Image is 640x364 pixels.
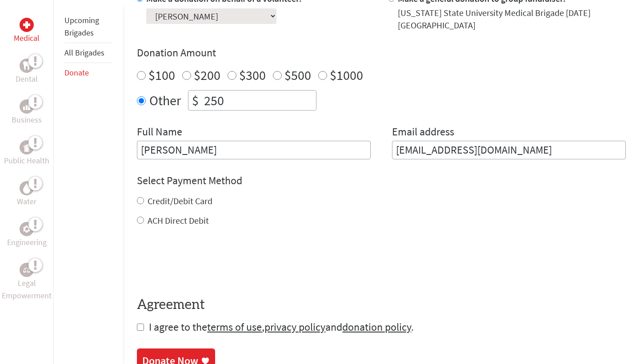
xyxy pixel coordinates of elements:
[342,320,411,334] a: donation policy
[149,320,414,334] span: I agree to the , and .
[194,67,220,83] label: $200
[23,267,30,273] img: Legal Empowerment
[17,181,36,208] a: WaterWater
[64,11,112,43] li: Upcoming Brigades
[23,143,30,152] img: Public Health
[23,61,30,70] img: Dental
[4,154,49,167] p: Public Health
[4,140,49,167] a: Public HealthPublic Health
[23,183,30,193] img: Water
[16,73,38,85] p: Dental
[2,277,52,302] p: Legal Empowerment
[12,99,42,126] a: BusinessBusiness
[330,67,363,83] label: $1000
[137,141,371,159] input: Enter Full Name
[20,99,34,114] div: Business
[202,91,316,110] input: Enter Amount
[64,67,89,78] a: Donate
[398,7,626,32] div: [US_STATE] State University Medical Brigade [DATE] [GEOGRAPHIC_DATA]
[137,125,182,141] label: Full Name
[148,215,209,226] label: ACH Direct Debit
[2,263,52,302] a: Legal EmpowermentLegal Empowerment
[7,236,47,249] p: Engineering
[20,140,34,154] div: Public Health
[14,32,40,44] p: Medical
[207,320,262,334] a: terms of use
[23,226,30,233] img: Engineering
[64,47,104,58] a: All Brigades
[188,91,202,110] div: $
[149,90,181,111] label: Other
[17,195,36,208] p: Water
[20,181,34,195] div: Water
[7,222,47,249] a: EngineeringEngineering
[148,195,212,206] label: Credit/Debit Card
[12,114,42,126] p: Business
[264,320,325,334] a: privacy policy
[14,18,40,44] a: MedicalMedical
[137,297,626,313] h4: Agreement
[64,43,112,63] li: All Brigades
[16,59,38,85] a: DentalDental
[148,67,175,83] label: $100
[284,67,311,83] label: $500
[20,222,34,236] div: Engineering
[20,263,34,277] div: Legal Empowerment
[137,245,272,279] iframe: reCAPTCHA
[20,59,34,73] div: Dental
[64,15,99,38] a: Upcoming Brigades
[23,103,30,110] img: Business
[20,18,34,32] div: Medical
[23,21,30,28] img: Medical
[137,46,626,60] h4: Donation Amount
[392,141,626,159] input: Your Email
[392,125,454,141] label: Email address
[239,67,266,83] label: $300
[64,63,112,83] li: Donate
[137,174,626,188] h4: Select Payment Method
